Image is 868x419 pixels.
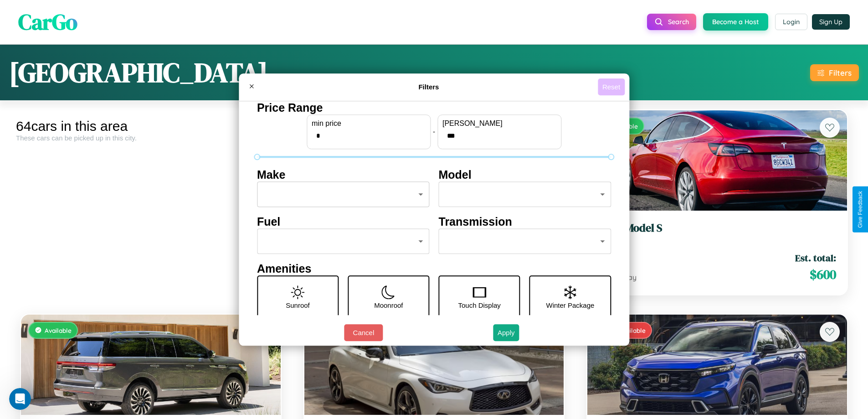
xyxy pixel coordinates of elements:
[16,119,286,134] div: 64 cars in this area
[257,215,430,228] h4: Fuel
[647,14,696,30] button: Search
[703,13,768,31] button: Become a Host
[9,388,31,410] iframe: Intercom live chat
[260,83,598,91] h4: Filters
[439,215,611,228] h4: Transmission
[857,191,863,228] div: Give Feedback
[9,54,268,91] h1: [GEOGRAPHIC_DATA]
[257,168,430,181] h4: Make
[810,64,859,81] button: Filters
[257,101,611,114] h4: Price Range
[829,68,852,78] div: Filters
[458,299,500,311] p: Touch Display
[439,168,611,181] h4: Model
[810,265,836,284] span: $ 600
[16,134,286,142] div: These cars can be picked up in this city.
[286,299,310,311] p: Sunroof
[257,262,611,275] h4: Amenities
[45,326,72,334] span: Available
[598,222,836,244] a: Tesla Model S2020
[795,251,836,264] span: Est. total:
[598,222,836,235] h3: Tesla Model S
[493,324,519,341] button: Apply
[374,299,403,311] p: Moonroof
[442,119,556,128] label: [PERSON_NAME]
[775,14,807,30] button: Login
[433,125,435,138] p: -
[546,299,595,311] p: Winter Package
[344,324,383,341] button: Cancel
[812,14,850,30] button: Sign Up
[668,18,689,26] span: Search
[598,78,625,95] button: Reset
[312,119,426,128] label: min price
[18,7,77,37] span: CarGo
